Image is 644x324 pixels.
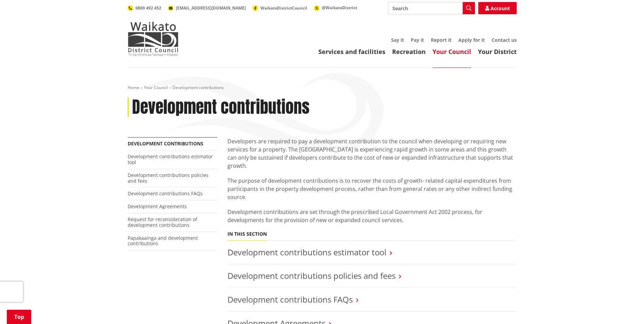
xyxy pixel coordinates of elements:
[392,48,426,56] a: Recreation
[458,37,485,43] a: Apply for it
[128,140,203,147] a: Development contributions
[253,5,307,11] a: WaikatoDistrictCouncil
[176,5,246,11] span: [EMAIL_ADDRESS][DOMAIN_NAME]
[128,153,213,165] a: Development contributions estimator tool
[391,37,404,43] a: Say it
[478,48,517,56] a: Your District
[168,5,246,11] a: [EMAIL_ADDRESS][DOMAIN_NAME]
[433,48,471,56] a: Your Council
[227,208,517,224] p: Development contributions are set through the prescribed Local Government Act 2002 process, for d...
[172,85,224,90] span: Development contributions
[128,85,517,91] nav: breadcrumb
[128,235,198,247] a: Papakaainga and development contributions
[388,2,475,14] input: Search input
[431,37,452,43] a: Report it
[132,97,310,117] h1: Development contributions
[314,5,357,11] a: @WaikatoDistrict
[128,190,203,197] a: Development contributions FAQs
[227,247,386,258] a: Development contributions estimator tool
[7,310,31,324] a: Top
[318,48,385,56] a: Services and facilities
[227,137,517,170] p: Developers are required to pay a development contribution to the council when developing or requi...
[128,22,179,56] img: Waikato District Council - Te Kaunihera aa Takiwaa o Waikato
[322,5,357,11] span: @WaikatoDistrict
[227,231,267,237] h5: In this section
[128,85,139,90] a: Home
[144,85,168,90] a: Your Council
[478,2,517,14] a: Account
[227,270,395,281] a: Development contributions policies and fees
[128,5,161,11] a: 0800 492 452
[260,5,307,11] span: WaikatoDistrictCouncil
[128,203,187,210] a: Development Agreements
[492,37,517,43] a: Contact us
[128,216,197,228] a: Request for reconsideration of development contributions
[135,5,161,11] span: 0800 492 452
[227,294,353,305] a: Development contributions FAQs
[227,177,517,201] p: The purpose of development contributions is to recover the costs of growth- related capital expen...
[411,37,424,43] a: Pay it
[128,172,208,184] a: Development contributions policies and fees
